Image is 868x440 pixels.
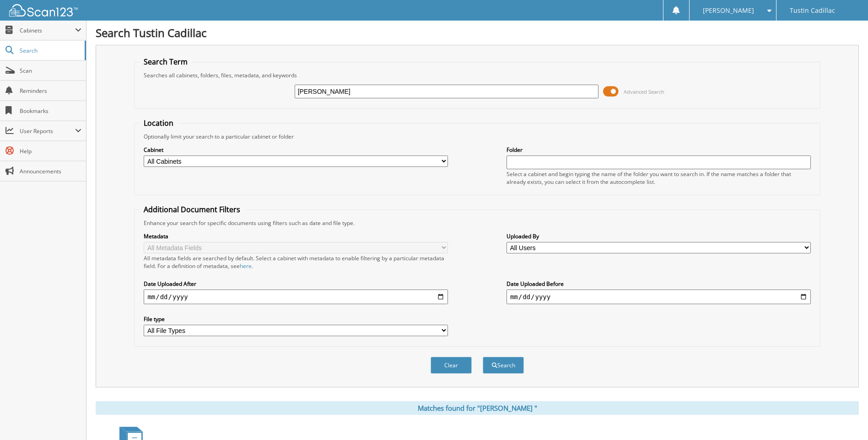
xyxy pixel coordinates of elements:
legend: Location [139,118,178,128]
label: Date Uploaded Before [507,280,811,288]
div: Searches all cabinets, folders, files, metadata, and keywords [139,71,815,79]
span: [PERSON_NAME] [703,8,754,13]
label: Folder [507,146,811,154]
a: here [240,262,252,270]
div: Enhance your search for specific documents using filters such as date and file type. [139,219,815,227]
div: All metadata fields are searched by default. Select a cabinet with metadata to enable filtering b... [144,254,448,270]
img: scan123-logo-white.svg [9,4,78,16]
span: Search [20,47,80,54]
span: Reminders [20,87,81,95]
label: Cabinet [144,146,448,154]
span: Bookmarks [20,107,81,115]
div: Optionally limit your search to a particular cabinet or folder [139,133,815,140]
span: User Reports [20,127,75,135]
label: Uploaded By [507,232,811,240]
legend: Additional Document Filters [139,204,245,215]
span: Cabinets [20,27,75,34]
button: Clear [431,357,472,374]
button: Search [483,357,524,374]
label: File type [144,315,448,323]
legend: Search Term [139,57,192,67]
span: Announcements [20,167,81,175]
input: end [507,290,811,304]
label: Metadata [144,232,448,240]
label: Date Uploaded After [144,280,448,288]
span: Help [20,147,81,155]
span: Scan [20,67,81,75]
div: Matches found for "[PERSON_NAME] " [96,401,859,415]
h1: Search Tustin Cadillac [96,25,859,40]
span: Advanced Search [624,88,664,95]
span: Tustin Cadillac [790,8,835,13]
input: start [144,290,448,304]
div: Select a cabinet and begin typing the name of the folder you want to search in. If the name match... [507,170,811,186]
